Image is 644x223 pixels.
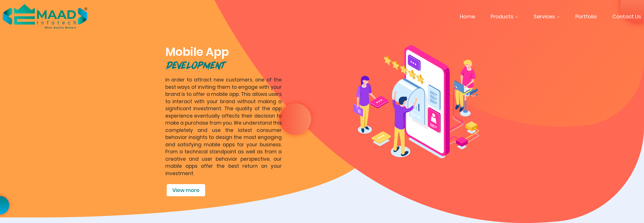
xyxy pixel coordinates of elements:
p: In order to attract new customers, one of the best ways of inviting them to engage with your bran... [165,76,282,177]
a: Home [460,13,475,20]
a: View more [167,184,205,196]
h1: Mobile App [165,45,345,72]
span: Development [165,59,345,72]
a: Contact Us [612,13,641,20]
a: Portfolio [575,13,597,20]
a: Services [534,13,560,20]
a: Products [491,13,518,20]
img: Mobile App Development - Emaad Infotech [353,45,479,158]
